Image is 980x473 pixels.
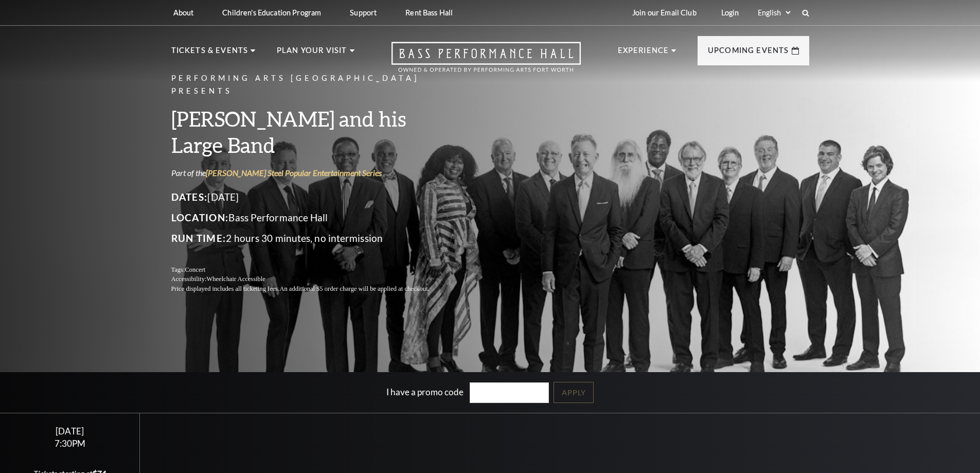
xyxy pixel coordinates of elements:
[12,439,128,448] div: 7:30PM
[171,284,454,294] p: Price displayed includes all ticketing fees.
[171,44,248,63] p: Tickets & Events
[279,285,429,292] span: An additional $5 order charge will be applied at checkout.
[171,106,454,158] h3: [PERSON_NAME] and his Large Band
[206,168,382,178] a: [PERSON_NAME] Steel Popular Entertainment Series
[171,189,454,205] p: [DATE]
[171,209,454,226] p: Bass Performance Hall
[173,8,194,17] p: About
[171,230,454,247] p: 2 hours 30 minutes, no intermission
[206,275,265,283] span: Wheelchair Accessible
[350,8,377,17] p: Support
[171,167,454,179] p: Part of the
[171,191,208,203] span: Dates:
[277,44,347,63] p: Plan Your Visit
[171,265,454,275] p: Tags:
[12,426,128,436] div: [DATE]
[171,212,229,223] span: Location:
[386,386,464,397] label: I have a promo code
[708,44,789,63] p: Upcoming Events
[405,8,453,17] p: Rent Bass Hall
[171,274,454,284] p: Accessibility:
[185,266,205,273] span: Concert
[171,232,226,244] span: Run Time:
[222,8,321,17] p: Children's Education Program
[171,72,454,98] p: Performing Arts [GEOGRAPHIC_DATA] Presents
[756,8,792,17] select: Select:
[618,44,669,63] p: Experience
